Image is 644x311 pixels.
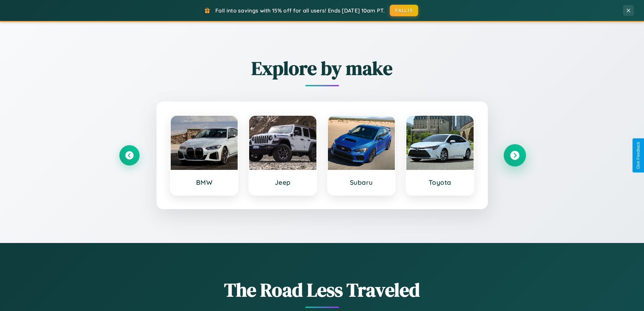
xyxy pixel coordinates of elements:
[215,7,385,14] span: Fall into savings with 15% off for all users! Ends [DATE] 10am PT.
[335,178,388,186] h3: Subaru
[119,277,525,303] h1: The Road Less Traveled
[119,55,525,81] h2: Explore by make
[256,178,310,186] h3: Jeep
[390,5,418,16] button: FALL15
[636,142,641,169] div: Give Feedback
[177,178,231,186] h3: BMW
[413,178,467,186] h3: Toyota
